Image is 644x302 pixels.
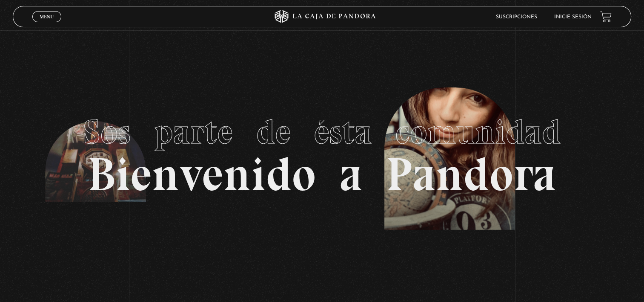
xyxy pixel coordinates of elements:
[83,111,561,152] span: Sos parte de ésta comunidad
[40,14,54,19] span: Menu
[554,15,592,20] a: Inicie sesión
[83,104,561,198] h1: Bienvenido a Pandora
[600,11,612,23] a: View your shopping cart
[496,15,537,20] a: Suscripciones
[37,21,57,27] span: Cerrar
